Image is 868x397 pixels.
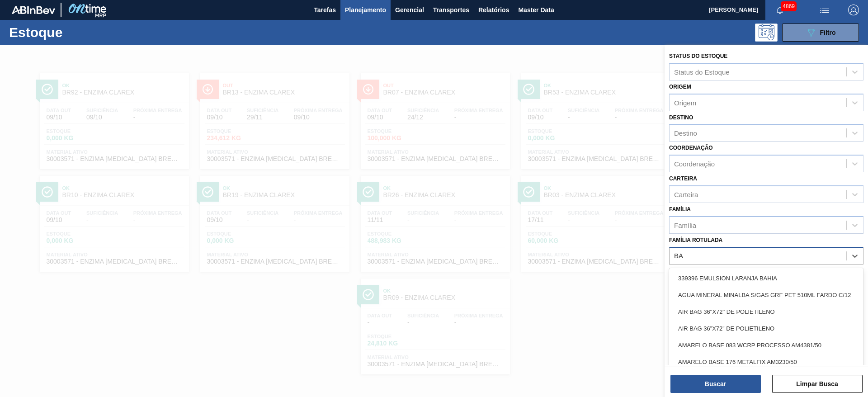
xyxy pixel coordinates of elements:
[669,53,727,59] label: Status do Estoque
[669,320,863,337] div: AIR BAG 36”X72” DE POLIETILENO
[669,270,863,287] div: 339396 EMULSION LARANJA BAHIA
[345,5,386,15] span: Planejamento
[478,5,509,15] span: Relatórios
[395,5,424,15] span: Gerencial
[314,5,336,15] span: Tarefas
[669,287,863,303] div: AGUA MINERAL MINALBA S/GAS GRF PET 510ML FARDO C/12
[781,1,797,11] span: 4869
[674,99,696,106] div: Origem
[669,175,697,182] label: Carteira
[518,5,554,15] span: Master Data
[669,303,863,320] div: AIR BAG 36"X72" DE POLIETILENO
[669,237,722,243] label: Família Rotulada
[848,5,859,15] img: Logout
[12,6,55,14] img: TNhmsLtSVTkK8tSr43FrP2fwEKptu5GPRR3wAAAABJRU5ErkJggg==
[674,129,697,137] div: Destino
[669,145,713,151] label: Coordenação
[755,24,778,42] div: Pogramando: nenhum usuário selecionado
[9,27,144,38] h1: Estoque
[819,5,830,15] img: userActions
[674,221,696,229] div: Família
[669,268,714,274] label: Material ativo
[669,337,863,354] div: AMARELO BASE 083 WCRP PROCESSO AM4381/50
[674,160,715,168] div: Coordenação
[669,354,863,370] div: AMARELO BASE 176 METALFIX AM3230/50
[782,24,859,42] button: Filtro
[674,190,698,198] div: Carteira
[433,5,469,15] span: Transportes
[669,206,691,213] label: Família
[820,29,836,36] span: Filtro
[674,68,730,76] div: Status do Estoque
[765,4,794,16] button: Notificações
[669,114,693,121] label: Destino
[669,84,691,90] label: Origem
